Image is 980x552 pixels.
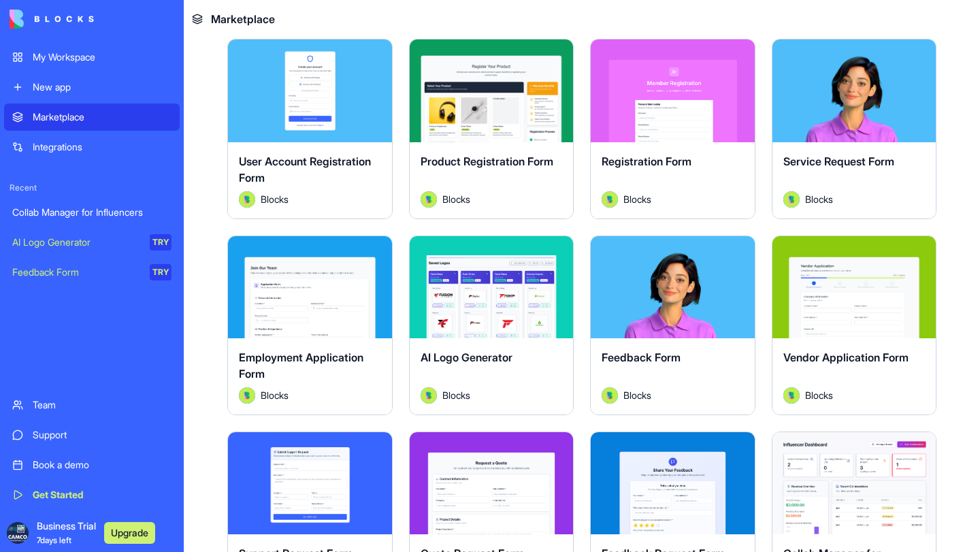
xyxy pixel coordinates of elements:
[37,535,71,545] span: 7 days left
[104,522,155,544] button: Upgrade
[602,351,681,364] span: Feedback Form
[421,387,437,404] img: Avatar
[590,236,755,415] a: Feedback FormAvatarBlocks
[33,428,171,442] div: Support
[4,451,180,478] a: Book a demo
[4,391,180,419] a: Team
[772,236,937,415] a: Vendor Application FormAvatarBlocks
[150,234,171,250] div: TRY
[33,110,171,124] div: Marketplace
[4,259,180,286] a: Feedback FormTRY
[602,155,691,168] span: Registration Form
[4,103,180,131] a: Marketplace
[37,519,96,547] span: Business Trial
[783,387,800,404] img: Avatar
[12,236,140,249] div: AI Logo Generator
[602,387,618,404] img: Avatar
[783,155,894,168] span: Service Request Form
[211,11,275,27] span: Marketplace
[33,50,171,64] div: My Workspace
[4,421,180,449] a: Support
[10,10,94,29] img: logo
[4,133,180,161] a: Integrations
[602,191,618,208] img: Avatar
[239,351,363,380] span: Employment Application Form
[421,155,553,168] span: Product Registration Form
[4,74,180,101] a: New app
[12,265,140,279] div: Feedback Form
[409,39,574,218] a: Product Registration FormAvatarBlocks
[239,155,371,184] span: User Account Registration Form
[4,182,180,193] span: Recent
[33,458,171,472] div: Book a demo
[4,481,180,508] a: Get Started
[623,192,651,206] span: Blocks
[590,39,755,218] a: Registration FormAvatarBlocks
[4,229,180,256] a: AI Logo GeneratorTRY
[409,236,574,415] a: AI Logo GeneratorAvatarBlocks
[805,192,833,206] span: Blocks
[239,191,255,208] img: Avatar
[4,44,180,71] a: My Workspace
[227,236,393,415] a: Employment Application FormAvatarBlocks
[33,488,171,502] div: Get Started
[442,192,470,206] span: Blocks
[227,39,393,218] a: User Account Registration FormAvatarBlocks
[33,398,171,412] div: Team
[261,388,289,402] span: Blocks
[261,192,289,206] span: Blocks
[33,80,171,94] div: New app
[805,388,833,402] span: Blocks
[783,351,909,364] span: Vendor Application Form
[33,140,171,154] div: Integrations
[239,387,255,404] img: Avatar
[442,388,470,402] span: Blocks
[772,39,937,218] a: Service Request FormAvatarBlocks
[12,206,171,219] div: Collab Manager for Influencers
[150,264,171,280] div: TRY
[4,199,180,226] a: Collab Manager for Influencers
[421,351,512,364] span: AI Logo Generator
[623,388,651,402] span: Blocks
[7,522,29,544] img: ACg8ocIAOTJKTZJOh5jey9wSfF8Ur3xtZ1x7kb3L-W9u9bBLVmKS8SQ=s96-c
[783,191,800,208] img: Avatar
[421,191,437,208] img: Avatar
